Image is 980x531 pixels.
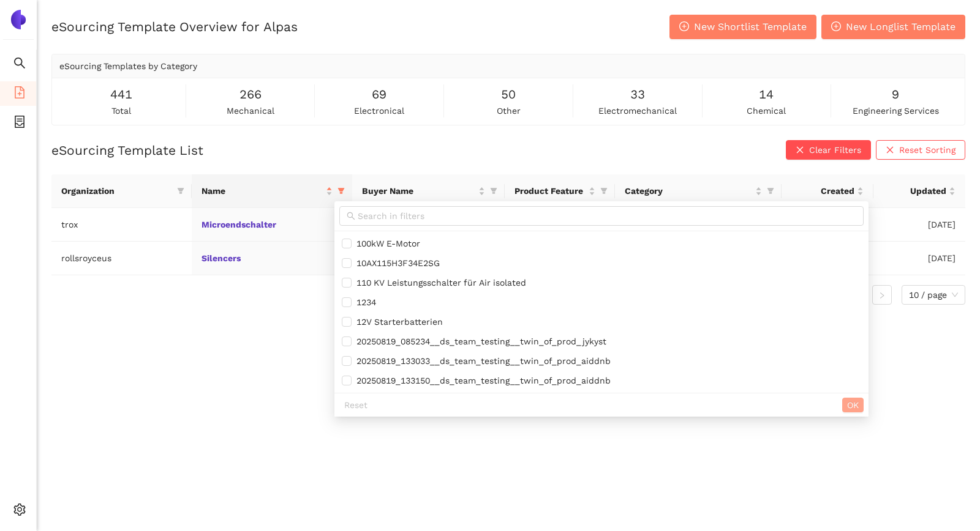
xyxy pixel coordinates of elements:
[352,356,611,366] span: 20250819_133033__ds_team_testing__twin_of_prod_aiddnb
[239,85,262,104] span: 266
[202,184,323,198] span: Name
[883,184,946,198] span: Updated
[847,398,859,412] span: OK
[902,285,965,305] div: Page Size
[61,184,172,198] span: Organization
[337,187,345,195] span: filter
[679,21,689,33] span: plus-circle
[782,174,873,208] th: this column's title is Created,this column is sortable
[821,15,965,39] button: plus-circleNew Longlist Template
[630,85,645,104] span: 33
[177,187,184,195] span: filter
[59,61,197,71] span: eSourcing Templates by Category
[786,140,871,160] button: closeClear Filters
[13,499,26,524] span: setting
[354,104,404,117] span: electronical
[842,398,864,412] button: OK
[831,21,841,33] span: plus-circle
[13,111,26,136] span: container
[362,184,477,198] span: Buyer Name
[625,184,753,198] span: Category
[505,174,615,208] th: this column's title is Product Feature,this column is sortable
[13,82,26,106] span: file-add
[51,242,192,275] td: rollsroyceus
[759,85,774,104] span: 14
[909,286,958,304] span: 10 / page
[352,239,420,248] span: 100kW E-Motor
[791,184,854,198] span: Created
[878,292,886,299] span: right
[490,187,497,195] span: filter
[352,278,526,288] span: 110 KV Leistungsschalter für Air isolated
[352,376,611,385] span: 20250819_133150__ds_team_testing__twin_of_prod_aiddnb
[51,141,203,159] h2: eSourcing Template List
[873,242,965,275] td: [DATE]
[347,212,355,220] span: search
[796,146,804,155] span: close
[846,19,956,34] span: New Longlist Template
[227,104,274,117] span: mechanical
[110,85,132,104] span: 441
[358,209,856,223] input: Search in filters
[352,174,505,208] th: this column's title is Buyer Name,this column is sortable
[876,140,965,160] button: closeReset Sorting
[873,174,965,208] th: this column's title is Updated,this column is sortable
[175,182,187,200] span: filter
[501,85,516,104] span: 50
[767,187,774,195] span: filter
[339,398,372,412] button: Reset
[9,10,28,29] img: Logo
[873,208,965,242] td: [DATE]
[598,182,610,200] span: filter
[352,317,443,327] span: 12V Starterbatterien
[488,182,500,200] span: filter
[600,187,608,195] span: filter
[615,174,782,208] th: this column's title is Category,this column is sortable
[872,285,892,305] li: Next Page
[669,15,816,39] button: plus-circleNew Shortlist Template
[372,85,386,104] span: 69
[853,104,939,117] span: engineering services
[352,336,606,346] span: 20250819_085234__ds_team_testing__twin_of_prod_jykyst
[598,104,677,117] span: electromechanical
[514,184,586,198] span: Product Feature
[352,297,376,307] span: 1234
[764,182,777,200] span: filter
[892,85,899,104] span: 9
[872,285,892,305] button: right
[899,143,956,157] span: Reset Sorting
[886,146,894,155] span: close
[352,258,440,268] span: 10AX115H3F34E2SG
[51,208,192,242] td: trox
[694,19,807,34] span: New Shortlist Template
[335,182,347,200] span: filter
[809,143,861,157] span: Clear Filters
[51,18,298,35] h2: eSourcing Template Overview for Alpas
[747,104,786,117] span: chemical
[13,53,26,77] span: search
[111,104,131,117] span: total
[497,104,521,117] span: other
